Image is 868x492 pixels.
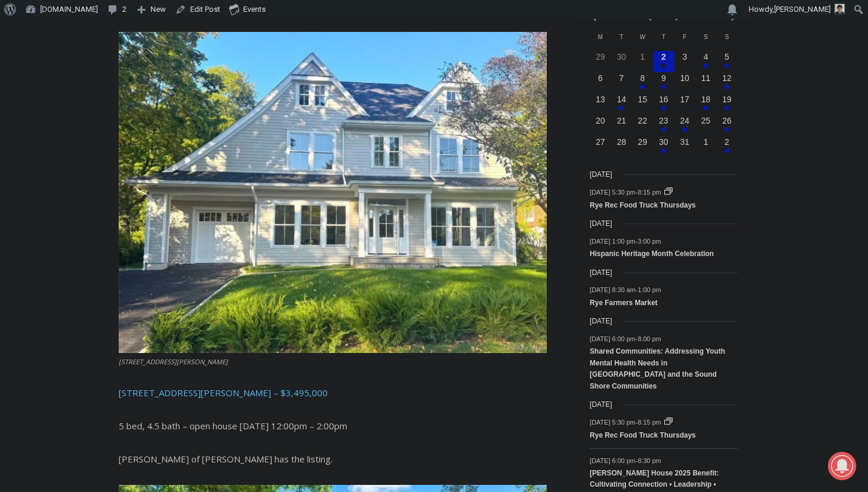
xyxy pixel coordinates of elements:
time: 29 [596,52,605,61]
time: 20 [596,116,605,125]
span: [DATE] 5:30 pm [590,189,635,196]
button: 14 Has events [611,93,632,115]
em: Has events [703,63,708,68]
span: [DATE] 8:30 am [590,286,635,293]
img: 76 Glen Oaks Drive, Rye [119,32,547,353]
span: 8:00 pm [638,335,661,342]
time: 19 [722,95,732,104]
button: 8 Has events [632,72,653,93]
span: T [662,34,665,40]
button: 23 Has events [653,115,674,136]
time: 31 [680,137,690,147]
time: 23 [659,116,668,125]
button: 17 [674,93,696,115]
button: 24 Has events [674,115,696,136]
div: Sunday [716,33,738,51]
button: 13 [590,93,611,115]
time: [DATE] [590,267,612,279]
button: 2 Has events [653,51,674,72]
button: 4 Has events [695,51,716,72]
em: Has events [725,63,729,68]
p: 5 bed, 4.5 bath – open house [DATE] 12:00pm – 2:00pm [119,419,547,433]
time: 16 [659,95,668,104]
button: 10 [674,72,696,93]
button: 27 [590,136,611,157]
span: 3:00 pm [638,238,661,245]
span: [DATE] 5:30 pm [590,419,635,426]
span: [DATE] 6:00 pm [590,457,635,464]
time: 27 [596,137,605,147]
time: [DATE] [590,218,612,229]
span: [PERSON_NAME] [774,5,831,14]
time: 5 [725,52,729,61]
time: 4 [703,52,708,61]
time: 11 [701,73,711,83]
time: 15 [638,95,647,104]
time: 6 [598,73,603,83]
button: 29 [632,136,653,157]
span: 8:15 pm [638,419,661,426]
button: 21 [611,115,632,136]
time: 2 [725,137,729,147]
time: 17 [680,95,690,104]
time: - [590,419,663,426]
span: 8:15 pm [638,189,661,196]
div: Saturday [695,33,716,51]
em: Has events [725,127,729,132]
time: 30 [659,137,668,147]
time: 9 [661,73,666,83]
span: 8:30 pm [638,457,661,464]
div: 6 [138,100,143,112]
time: 21 [617,116,626,125]
div: Monday [590,33,611,51]
div: Wednesday [632,33,653,51]
a: [PERSON_NAME] Read Sanctuary Fall Fest: [DATE] [1,118,171,147]
time: 29 [638,137,647,147]
div: Tuesday [611,33,632,51]
button: 15 [632,93,653,115]
button: 20 [590,115,611,136]
time: 25 [701,116,711,125]
button: 2 Has events [716,136,738,157]
a: Intern @ [DOMAIN_NAME] [284,115,572,147]
time: 1 [703,137,708,147]
a: Hispanic Heritage Month Celebration [590,250,714,259]
a: Rye Rec Food Truck Thursdays [590,431,696,441]
figcaption: [STREET_ADDRESS][PERSON_NAME] [119,357,547,367]
em: Has events [661,148,666,153]
button: 30 [611,51,632,72]
span: M [598,34,603,40]
span: T [619,34,623,40]
time: 14 [617,95,626,104]
time: 24 [680,116,690,125]
em: Has events [619,106,624,111]
button: 16 Has events [653,93,674,115]
time: 13 [596,95,605,104]
span: W [639,34,645,40]
span: S [725,34,729,40]
span: [DATE] 1:00 pm [590,238,635,245]
em: Has events [703,106,708,111]
button: 28 [611,136,632,157]
time: - [590,457,661,464]
time: 7 [619,73,624,83]
time: [DATE] [590,169,612,180]
em: Has events [661,85,666,89]
em: Has events [661,106,666,111]
div: / [132,100,135,112]
div: Face Painting [123,35,165,97]
button: 31 [674,136,696,157]
time: [DATE] [590,316,612,327]
time: 3 [683,52,687,61]
em: Has events [661,127,666,132]
div: 3 [123,100,129,112]
time: 2 [661,52,666,61]
span: F [683,34,687,40]
button: 30 Has events [653,136,674,157]
span: 1:00 pm [638,286,661,293]
img: Patel, Devan - bio cropped 200x200 [834,4,845,14]
time: - [590,189,663,196]
button: 1 [695,136,716,157]
button: 18 Has events [695,93,716,115]
button: 6 [590,72,611,93]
